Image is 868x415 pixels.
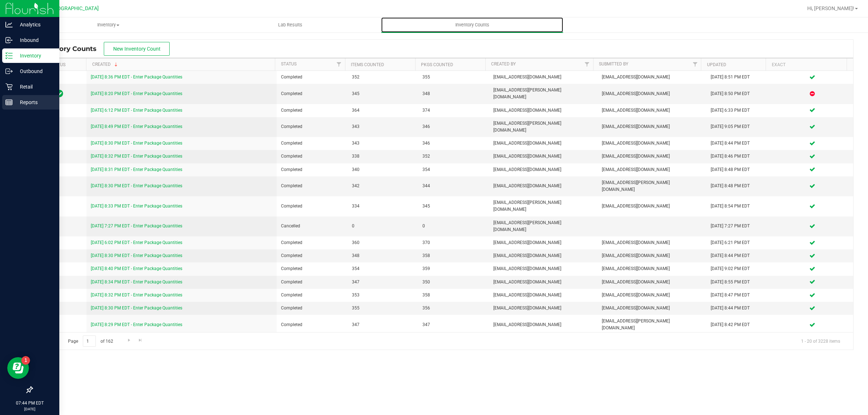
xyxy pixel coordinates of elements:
[711,203,767,210] div: [DATE] 8:54 PM EDT
[135,335,146,345] a: Go to the last page
[602,123,702,130] span: [EMAIL_ADDRESS][DOMAIN_NAME]
[91,183,182,188] a: [DATE] 8:30 PM EDT - Enter Package Quantities
[91,292,182,298] a: [DATE] 8:32 PM EDT - Enter Package Quantities
[352,107,414,114] span: 364
[422,153,484,160] span: 352
[602,279,702,286] span: [EMAIL_ADDRESS][DOMAIN_NAME]
[422,123,484,130] span: 346
[711,140,767,147] div: [DATE] 8:44 PM EDT
[602,292,702,299] span: [EMAIL_ADDRESS][DOMAIN_NAME]
[91,279,182,284] a: [DATE] 8:34 PM EDT - Enter Package Quantities
[91,91,182,96] a: [DATE] 8:20 PM EDT - Enter Package Quantities
[493,279,593,286] span: [EMAIL_ADDRESS][DOMAIN_NAME]
[493,120,593,134] span: [EMAIL_ADDRESS][PERSON_NAME][DOMAIN_NAME]
[352,252,414,259] span: 348
[281,265,343,272] span: Completed
[281,223,343,230] span: Cancelled
[711,321,767,328] div: [DATE] 8:42 PM EDT
[5,68,13,75] inline-svg: Outbound
[352,239,414,246] span: 360
[711,265,767,272] div: [DATE] 9:02 PM EDT
[711,123,767,130] div: [DATE] 9:05 PM EDT
[91,74,182,80] a: [DATE] 8:36 PM EDT - Enter Package Quantities
[711,252,767,259] div: [DATE] 8:44 PM EDT
[13,82,56,91] p: Retail
[422,74,484,81] span: 355
[352,203,414,210] span: 334
[711,183,767,189] div: [DATE] 8:48 PM EDT
[281,123,343,130] span: Completed
[602,318,702,331] span: [EMAIL_ADDRESS][PERSON_NAME][DOMAIN_NAME]
[352,153,414,160] span: 338
[446,22,499,28] span: Inventory Counts
[333,58,345,70] a: Filter
[493,74,593,81] span: [EMAIL_ADDRESS][DOMAIN_NAME]
[281,166,343,173] span: Completed
[711,90,767,97] div: [DATE] 8:50 PM EDT
[493,321,593,328] span: [EMAIL_ADDRESS][DOMAIN_NAME]
[351,62,384,67] a: Items Counted
[493,252,593,259] span: [EMAIL_ADDRESS][DOMAIN_NAME]
[281,279,343,286] span: Completed
[281,74,343,81] span: Completed
[113,46,161,52] span: New Inventory Count
[352,321,414,328] span: 347
[766,58,847,71] th: Exact
[422,90,484,97] span: 348
[352,305,414,312] span: 355
[493,140,593,147] span: [EMAIL_ADDRESS][DOMAIN_NAME]
[602,74,702,81] span: [EMAIL_ADDRESS][DOMAIN_NAME]
[493,239,593,246] span: [EMAIL_ADDRESS][DOMAIN_NAME]
[581,58,593,70] a: Filter
[3,406,56,412] p: [DATE]
[352,140,414,147] span: 343
[602,239,702,246] span: [EMAIL_ADDRESS][DOMAIN_NAME]
[422,279,484,286] span: 350
[707,62,726,67] a: Updated
[56,89,63,99] span: In Sync
[91,141,182,146] a: [DATE] 8:30 PM EDT - Enter Package Quantities
[493,166,593,173] span: [EMAIL_ADDRESS][DOMAIN_NAME]
[493,87,593,100] span: [EMAIL_ADDRESS][PERSON_NAME][DOMAIN_NAME]
[493,305,593,312] span: [EMAIL_ADDRESS][DOMAIN_NAME]
[21,356,30,365] iframe: Resource center unread badge
[381,17,563,33] a: Inventory Counts
[281,239,343,246] span: Completed
[493,199,593,213] span: [EMAIL_ADDRESS][PERSON_NAME][DOMAIN_NAME]
[352,223,414,230] span: 0
[17,17,199,33] a: Inventory
[711,74,767,81] div: [DATE] 8:51 PM EDT
[5,52,13,59] inline-svg: Inventory
[602,166,702,173] span: [EMAIL_ADDRESS][DOMAIN_NAME]
[602,252,702,259] span: [EMAIL_ADDRESS][DOMAIN_NAME]
[689,58,701,70] a: Filter
[602,107,702,114] span: [EMAIL_ADDRESS][DOMAIN_NAME]
[493,107,593,114] span: [EMAIL_ADDRESS][DOMAIN_NAME]
[91,124,182,129] a: [DATE] 8:49 PM EDT - Enter Package Quantities
[421,62,453,67] a: Pkgs Counted
[3,400,56,406] p: 07:44 PM EDT
[602,305,702,312] span: [EMAIL_ADDRESS][DOMAIN_NAME]
[422,223,484,230] span: 0
[352,123,414,130] span: 343
[281,90,343,97] span: Completed
[493,183,593,189] span: [EMAIL_ADDRESS][DOMAIN_NAME]
[281,305,343,312] span: Completed
[711,239,767,246] div: [DATE] 6:21 PM EDT
[281,183,343,189] span: Completed
[281,203,343,210] span: Completed
[13,20,56,29] p: Analytics
[422,305,484,312] span: 356
[422,183,484,189] span: 344
[91,167,182,172] a: [DATE] 8:31 PM EDT - Enter Package Quantities
[711,107,767,114] div: [DATE] 6:33 PM EDT
[602,265,702,272] span: [EMAIL_ADDRESS][DOMAIN_NAME]
[352,265,414,272] span: 354
[5,37,13,44] inline-svg: Inbound
[711,153,767,160] div: [DATE] 8:46 PM EDT
[352,279,414,286] span: 347
[92,62,119,67] a: Created
[281,153,343,160] span: Completed
[38,45,104,53] span: Inventory Counts
[422,107,484,114] span: 374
